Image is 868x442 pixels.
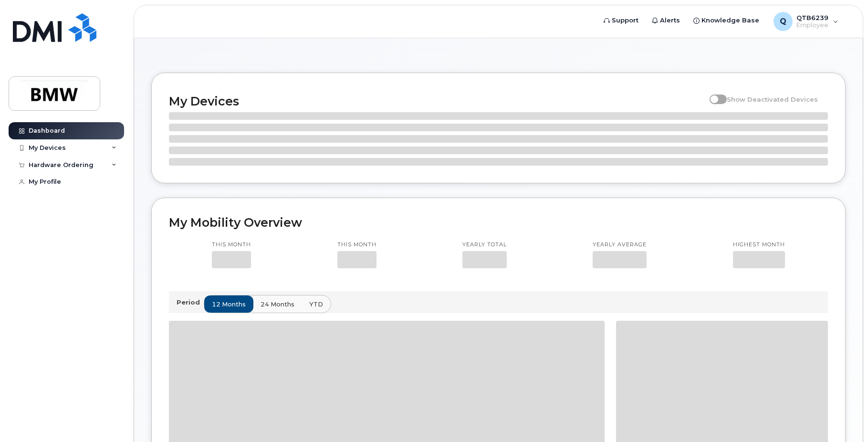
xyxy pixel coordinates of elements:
p: This month [212,241,251,249]
span: Show Deactivated Devices [727,95,818,103]
p: Highest month [733,241,785,249]
span: YTD [309,300,323,309]
p: This month [337,241,376,249]
input: Show Deactivated Devices [710,90,717,98]
span: 24 months [261,300,294,309]
h2: My Mobility Overview [169,215,828,230]
p: Period [177,298,204,307]
p: Yearly total [462,241,507,249]
p: Yearly average [593,241,647,249]
h2: My Devices [169,94,705,108]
